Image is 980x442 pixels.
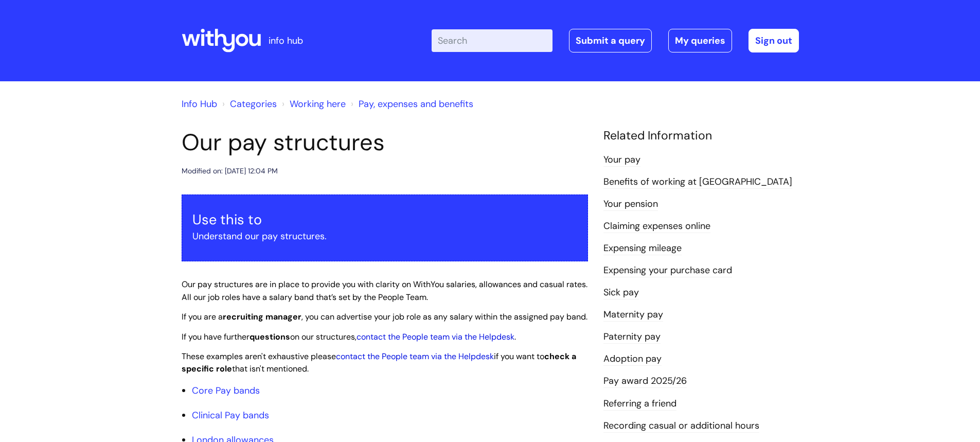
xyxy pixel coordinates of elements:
a: Paternity pay [603,330,661,344]
a: Clinical Pay bands [192,409,269,421]
strong: questions [250,331,290,342]
li: Working here [279,96,346,112]
a: Expensing mileage [603,242,682,255]
h4: Related Information [603,129,799,143]
a: Working here [290,98,346,110]
a: Submit a query [569,29,652,52]
a: contact the People team via the Helpdesk [336,351,494,362]
a: contact the People team via the Helpdesk [357,331,514,342]
span: These examples aren't exhaustive please if you want to that isn't mentioned. [182,351,576,375]
a: Your pension [603,198,658,211]
a: Core Pay bands [192,384,260,397]
a: Sick pay [603,286,639,299]
a: Sign out [749,29,799,52]
strong: recruiting manager [223,311,301,322]
a: Claiming expenses online [603,220,710,233]
li: Pay, expenses and benefits [348,96,473,112]
a: Pay, expenses and benefits [359,98,473,110]
div: | - [432,29,799,52]
p: Understand our pay structures. [192,228,577,244]
input: Search [432,29,553,52]
a: Categories [230,98,277,110]
a: Referring a friend [603,397,676,411]
p: info hub [269,32,303,49]
a: Recording casual or additional hours [603,419,759,433]
h1: Our pay structures [182,129,588,156]
a: Expensing your purchase card [603,264,732,277]
a: My queries [668,29,732,52]
span: If you have further on our structures, . [182,331,516,342]
a: Your pay [603,153,640,167]
span: Our pay structures are in place to provide you with clarity on WithYou salaries, allowances and c... [182,279,587,303]
span: If you are a , you can advertise your job role as any salary within the assigned pay band. [182,311,587,322]
a: Info Hub [182,98,217,110]
a: Benefits of working at [GEOGRAPHIC_DATA] [603,175,792,189]
a: Adoption pay [603,352,662,366]
a: Pay award 2025/26 [603,375,687,388]
li: Solution home [220,96,277,112]
h3: Use this to [192,211,577,228]
a: Maternity pay [603,308,663,322]
div: Modified on: [DATE] 12:04 PM [182,165,278,178]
